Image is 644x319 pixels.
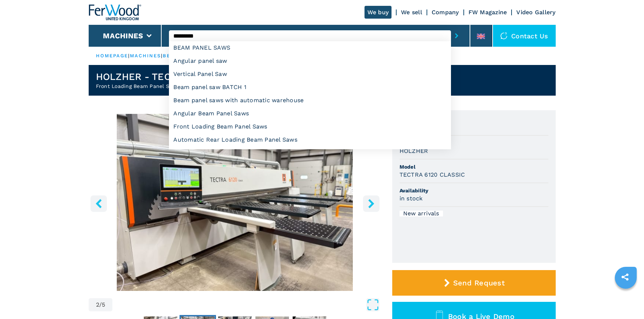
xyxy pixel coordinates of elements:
span: | [161,53,162,58]
div: Angular Beam Panel Saws [169,107,451,120]
iframe: Chat [613,286,639,314]
a: We sell [401,9,422,16]
h3: HOLZHER [400,147,428,155]
div: Front Loading Beam Panel Saws [169,120,451,133]
a: Company [432,9,459,16]
span: Code [400,116,548,123]
a: sharethis [616,268,634,286]
span: 5 [102,302,105,308]
h3: TECTRA 6120 CLASSIC [400,170,465,179]
a: beam panel saws [163,53,220,58]
button: submit-button [451,27,462,44]
span: / [99,302,102,308]
a: HOMEPAGE [96,53,128,58]
span: Brand [400,139,548,147]
a: machines [130,53,161,58]
div: Contact us [493,25,556,47]
a: FW Magazine [468,9,507,16]
button: left-button [90,195,107,212]
button: Machines [103,31,143,40]
div: Angular panel saw [169,54,451,68]
h2: Front Loading Beam Panel Saws [96,82,257,90]
div: BEAM PANEL SAWS [169,41,451,54]
button: Open Fullscreen [114,298,379,311]
div: Beam panel saws with automatic warehouse [169,94,451,107]
div: New arrivals [400,211,443,216]
button: Send Request [392,270,556,296]
h1: HOLZHER - TECTRA 6120 CLASSIC [96,71,257,82]
div: Go to Slide 2 [89,114,381,291]
span: Availability [400,187,548,194]
img: Contact us [500,32,508,39]
div: Beam panel saw BATCH 1 [169,81,451,94]
div: Automatic Rear Loading Beam Panel Saws [169,133,451,146]
span: Model [400,163,548,170]
a: We buy [365,6,392,19]
a: Video Gallery [516,9,555,16]
div: Vertical Panel Saw [169,68,451,81]
span: | [128,53,130,58]
span: Send Request [453,278,505,287]
h3: in stock [400,194,423,203]
img: Ferwood [89,4,141,20]
button: right-button [363,195,379,212]
span: 2 [96,302,99,308]
img: Front Loading Beam Panel Saws HOLZHER TECTRA 6120 CLASSIC [89,114,381,291]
